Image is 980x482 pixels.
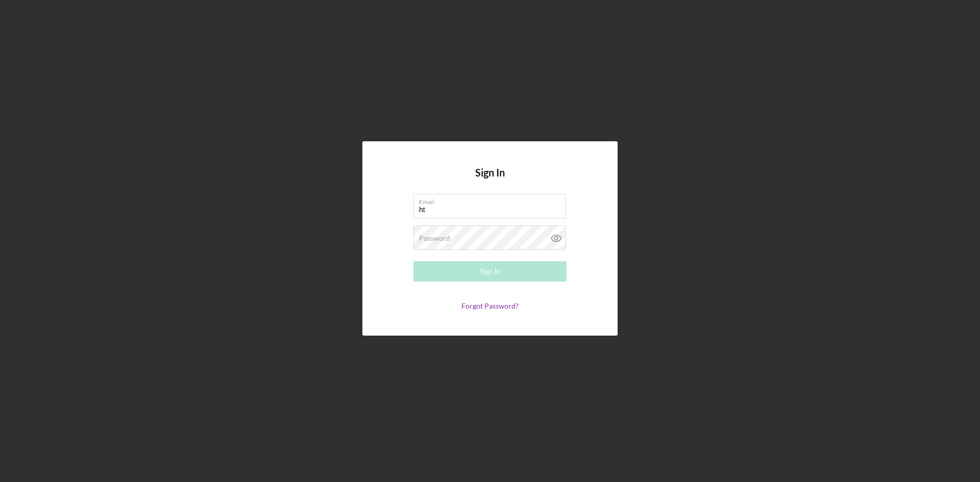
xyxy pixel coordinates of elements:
a: Forgot Password? [461,301,519,310]
div: Sign In [480,261,501,282]
label: Password [419,234,450,242]
h4: Sign In [475,167,505,194]
label: Email [419,194,566,206]
button: Sign In [413,261,567,282]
